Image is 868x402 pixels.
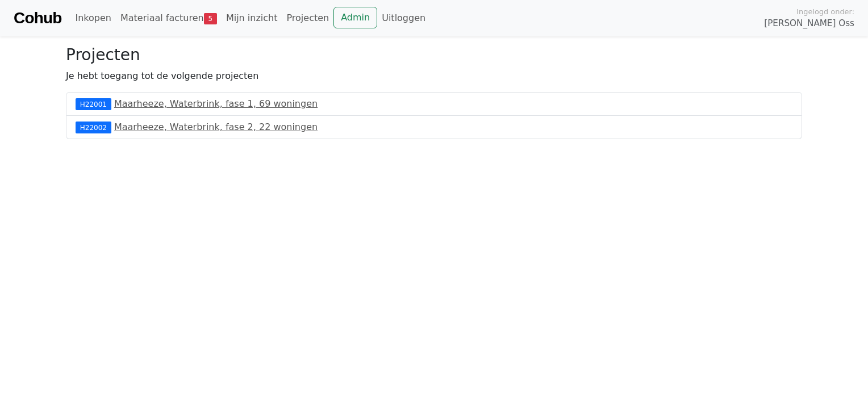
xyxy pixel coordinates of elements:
[76,122,111,133] div: H22002
[70,7,115,30] a: Inkopen
[14,5,61,32] a: Cohub
[66,45,802,65] h3: Projecten
[114,98,318,109] a: Maarheeze, Waterbrink, fase 1, 69 woningen
[282,7,333,30] a: Projecten
[116,7,222,30] a: Materiaal facturen5
[204,13,217,24] span: 5
[333,7,377,28] a: Admin
[114,122,318,132] a: Maarheeze, Waterbrink, fase 2, 22 woningen
[222,7,282,30] a: Mijn inzicht
[76,98,111,110] div: H22001
[377,7,430,30] a: Uitloggen
[796,6,854,17] span: Ingelogd onder:
[66,69,802,83] p: Je hebt toegang tot de volgende projecten
[764,17,854,30] span: [PERSON_NAME] Oss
